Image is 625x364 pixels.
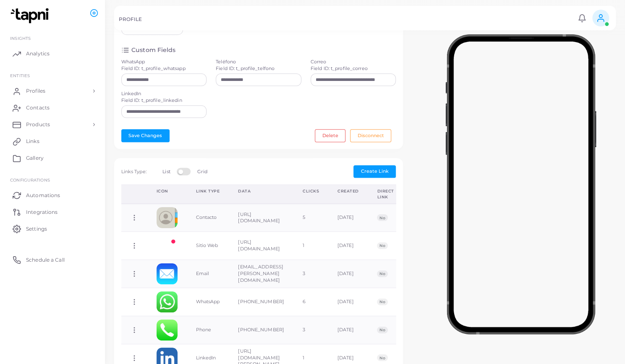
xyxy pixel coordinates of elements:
span: Automations [26,192,60,199]
img: y2e9K9O4q6oemS4xI0t8N9FQ2V7wUcXz-1752592904078.png [157,235,178,256]
span: Links Type: [121,169,146,174]
td: [DATE] [328,204,368,232]
td: WhatsApp [187,288,229,316]
button: Save Changes [121,129,170,142]
td: [EMAIL_ADDRESS][PERSON_NAME][DOMAIN_NAME] [229,260,293,288]
td: Phone [187,316,229,344]
td: Email [187,260,229,288]
span: Profiles [26,87,45,95]
td: 3 [293,316,328,344]
span: No [377,327,387,333]
a: Links [6,133,99,150]
a: Gallery [6,150,99,166]
label: LinkedIn Field ID: t_profile_linkedin [121,91,182,104]
a: Automations [6,187,99,203]
td: [DATE] [328,288,368,316]
label: List [162,169,170,175]
span: Create Link [361,168,389,174]
td: [PHONE_NUMBER] [229,288,293,316]
a: Analytics [6,45,99,62]
td: Sitio Web [187,232,229,260]
td: 1 [293,232,328,260]
button: Disconnect [350,129,391,142]
label: Correo Field ID: t_profile_correo [311,59,368,72]
td: [URL][DOMAIN_NAME] [229,232,293,260]
td: [DATE] [328,316,368,344]
a: Integrations [6,203,99,220]
span: Configurations [10,177,50,182]
span: Analytics [26,50,50,57]
div: Icon [157,188,178,194]
a: Settings [6,220,99,237]
span: No [377,242,387,249]
h5: PROFILE [119,16,142,22]
img: logo [8,8,54,23]
label: WhatsApp Field ID: t_profile_whatsapp [121,59,186,72]
button: Delete [315,129,345,142]
td: 3 [293,260,328,288]
img: phone.png [157,320,178,341]
a: Contacts [6,99,99,116]
span: Gallery [26,154,44,162]
a: Profiles [6,83,99,99]
span: ENTITIES [10,73,30,78]
div: Data [238,188,284,194]
img: whatsapp.png [157,291,178,312]
td: [URL][DOMAIN_NAME] [229,204,293,232]
span: No [377,299,387,305]
span: No [377,270,387,277]
th: Action [121,185,147,204]
img: email.png [157,263,178,284]
span: Schedule a Call [26,256,65,264]
td: Contacto [187,204,229,232]
button: Create Link [353,165,396,178]
span: Contacts [26,104,50,112]
td: 6 [293,288,328,316]
label: Grid [197,169,207,175]
span: Products [26,121,50,128]
span: No [377,214,387,221]
td: [DATE] [328,232,368,260]
span: Links [26,138,39,145]
span: Integrations [26,208,58,216]
a: Products [6,116,99,133]
td: [PHONE_NUMBER] [229,316,293,344]
label: Teléfono Field ID: t_profile_telfono [216,59,275,72]
span: No [377,354,387,361]
img: phone-mock.b55596b7.png [445,34,596,334]
div: Clicks [303,188,319,194]
div: Direct Link [377,188,394,200]
div: Created [337,188,359,194]
div: Link Type [196,188,220,194]
h4: Custom Fields [131,46,175,54]
td: [DATE] [328,260,368,288]
img: contactcard.png [157,207,178,228]
td: 5 [293,204,328,232]
span: INSIGHTS [10,36,31,41]
span: Settings [26,225,47,233]
a: Schedule a Call [6,251,99,268]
